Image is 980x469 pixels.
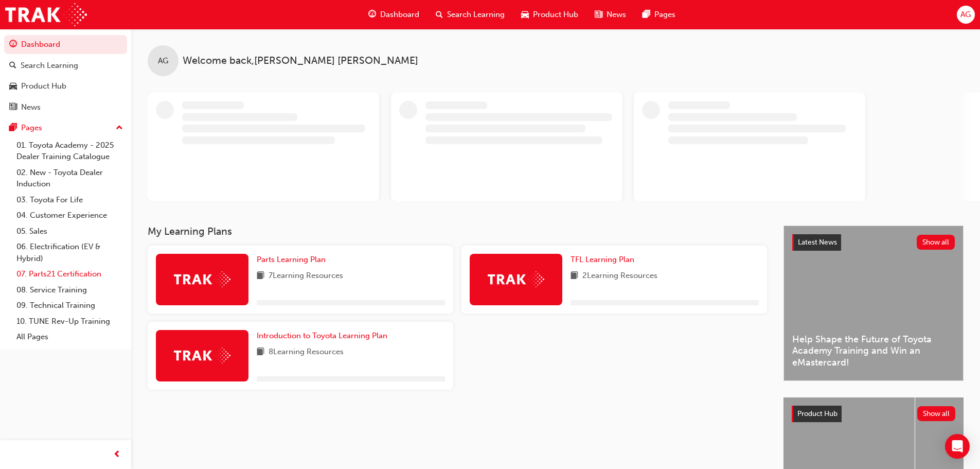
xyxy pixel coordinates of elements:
[21,122,42,134] div: Pages
[533,9,578,21] span: Product Hub
[269,270,343,283] span: 7 Learning Resources
[257,270,264,283] span: book-icon
[380,9,419,21] span: Dashboard
[488,271,544,287] img: Trak
[257,330,391,342] a: Introduction to Toyota Learning Plan
[571,254,638,266] a: TFL Learning Plan
[269,346,344,359] span: 8 Learning Resources
[4,118,127,137] button: Pages
[436,8,443,21] span: search-icon
[792,406,955,422] a: Product HubShow all
[12,298,127,314] a: 09. Technical Training
[634,4,684,25] a: pages-iconPages
[9,103,17,112] span: news-icon
[582,270,657,283] span: 2 Learning Resources
[174,271,230,287] img: Trak
[783,225,964,381] a: Latest NewsShow allHelp Shape the Future of Toyota Academy Training and Win an eMastercard!
[257,254,330,266] a: Parts Learning Plan
[571,255,634,264] span: TFL Learning Plan
[12,207,127,223] a: 04. Customer Experience
[571,270,578,283] span: book-icon
[798,238,837,247] span: Latest News
[9,40,17,49] span: guage-icon
[148,225,767,237] h3: My Learning Plans
[792,234,955,251] a: Latest NewsShow all
[797,409,838,418] span: Product Hub
[586,4,634,25] a: news-iconNews
[21,60,78,72] div: Search Learning
[917,235,955,250] button: Show all
[21,101,41,113] div: News
[4,33,127,118] button: DashboardSearch LearningProduct HubNews
[521,8,529,21] span: car-icon
[368,8,376,21] span: guage-icon
[21,80,66,92] div: Product Hub
[12,314,127,329] a: 10. TUNE Rev-Up Training
[9,61,16,71] span: search-icon
[113,448,121,461] span: prev-icon
[9,124,17,133] span: pages-icon
[5,3,87,26] img: Trak
[917,406,956,421] button: Show all
[257,255,326,264] span: Parts Learning Plan
[643,8,650,21] span: pages-icon
[427,4,513,25] a: search-iconSearch Learning
[945,434,970,459] div: Open Intercom Messenger
[12,329,127,345] a: All Pages
[257,331,387,340] span: Introduction to Toyota Learning Plan
[4,77,127,96] a: Product Hub
[792,334,955,369] span: Help Shape the Future of Toyota Academy Training and Win an eMastercard!
[4,35,127,54] a: Dashboard
[158,55,168,67] span: AG
[9,82,17,91] span: car-icon
[12,192,127,208] a: 03. Toyota For Life
[607,9,626,21] span: News
[174,348,230,363] img: Trak
[4,98,127,117] a: News
[12,137,127,165] a: 01. Toyota Academy - 2025 Dealer Training Catalogue
[12,223,127,239] a: 05. Sales
[360,4,427,25] a: guage-iconDashboard
[183,55,418,67] span: Welcome back , [PERSON_NAME] [PERSON_NAME]
[595,8,602,21] span: news-icon
[654,9,675,21] span: Pages
[116,121,123,135] span: up-icon
[257,346,264,359] span: book-icon
[4,56,127,75] a: Search Learning
[957,6,975,24] button: AG
[12,282,127,298] a: 08. Service Training
[960,9,971,21] span: AG
[12,239,127,266] a: 06. Electrification (EV & Hybrid)
[447,9,505,21] span: Search Learning
[12,266,127,282] a: 07. Parts21 Certification
[12,165,127,192] a: 02. New - Toyota Dealer Induction
[513,4,586,25] a: car-iconProduct Hub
